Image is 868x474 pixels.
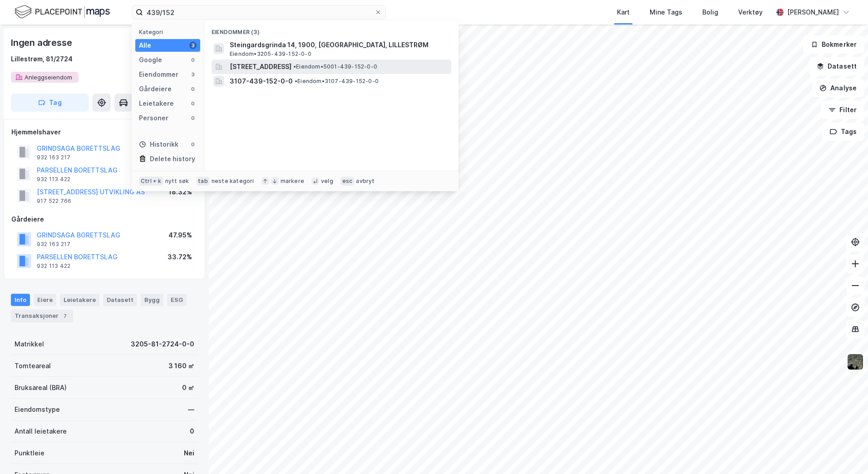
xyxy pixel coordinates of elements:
div: 3 [189,71,197,78]
div: [PERSON_NAME] [787,7,839,18]
div: 0 [190,426,194,437]
div: Ingen adresse [11,35,74,50]
div: 0 [189,114,197,122]
div: Kategori [139,29,200,35]
div: 0 [189,85,197,93]
div: 932 113 422 [37,262,70,270]
button: Analyse [812,79,864,97]
div: Gårdeiere [139,84,172,94]
div: Gårdeiere [11,214,197,225]
div: Eiendomstype [15,404,60,415]
div: Google [139,54,162,65]
div: Kontrollprogram for chat [823,430,868,474]
button: Datasett [809,57,864,75]
div: Transaksjoner [11,310,73,322]
span: • [293,63,296,70]
div: avbryt [356,178,375,185]
div: Bygg [141,294,163,306]
div: velg [321,178,333,185]
div: 3 [189,42,197,49]
div: 0 [189,100,197,107]
div: Historikk [139,139,178,150]
div: Personer [139,113,168,123]
div: Bruksareal (BRA) [15,382,67,393]
input: Søk på adresse, matrikkel, gårdeiere, leietakere eller personer [143,5,375,19]
span: Eiendom • 5001-439-152-0-0 [293,63,377,70]
div: tab [196,177,210,186]
button: Tag [11,94,89,112]
div: Eiendommer (3) [204,21,459,38]
div: 3 160 ㎡ [168,360,194,371]
span: Eiendom • 3205-439-152-0-0 [230,50,311,58]
img: 9k= [847,353,864,370]
span: [STREET_ADDRESS] [230,61,291,72]
div: Punktleie [15,448,44,459]
div: Verktøy [738,7,763,18]
div: Delete history [150,153,195,164]
div: 932 163 217 [37,154,70,161]
div: — [188,404,194,415]
div: Antall leietakere [15,426,67,437]
div: Hjemmelshaver [11,127,197,138]
div: Alle [139,40,151,51]
div: 0 [189,141,197,148]
div: 18.32% [168,187,192,197]
div: Tomteareal [15,360,51,371]
button: Bokmerker [803,35,864,54]
div: neste kategori [212,178,254,185]
div: Matrikkel [15,339,44,350]
div: Lillestrøm, 81/2724 [11,54,73,64]
span: Eiendom • 3107-439-152-0-0 [295,78,379,85]
span: 3107-439-152-0-0 [230,76,293,87]
div: esc [340,177,355,186]
div: Mine Tags [650,7,682,18]
div: Leietakere [139,98,174,109]
div: 932 163 217 [37,241,70,248]
div: 0 [189,56,197,64]
div: markere [281,178,304,185]
div: 3205-81-2724-0-0 [131,339,194,350]
div: Ctrl + k [139,177,163,186]
div: 0 ㎡ [182,382,194,393]
div: Eiendommer [139,69,178,80]
div: Info [11,294,30,306]
div: 7 [60,311,69,321]
div: ESG [167,294,187,306]
iframe: Chat Widget [823,430,868,474]
button: Filter [821,101,864,119]
div: 33.72% [168,252,192,262]
div: Nei [184,448,194,459]
div: 932 113 422 [37,176,70,183]
div: Leietakere [60,294,99,306]
div: Eiere [34,294,56,306]
div: Datasett [103,294,137,306]
div: 47.95% [168,230,192,241]
div: Kart [617,7,630,18]
div: Bolig [702,7,718,18]
div: 917 522 766 [37,197,71,205]
span: • [295,78,297,84]
div: nytt søk [165,178,189,185]
button: Tags [822,123,864,141]
img: logo.f888ab2527a4732fd821a326f86c7f29.svg [15,4,110,20]
span: Steingardsgrinda 14, 1900, [GEOGRAPHIC_DATA], LILLESTRØM [230,39,448,50]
